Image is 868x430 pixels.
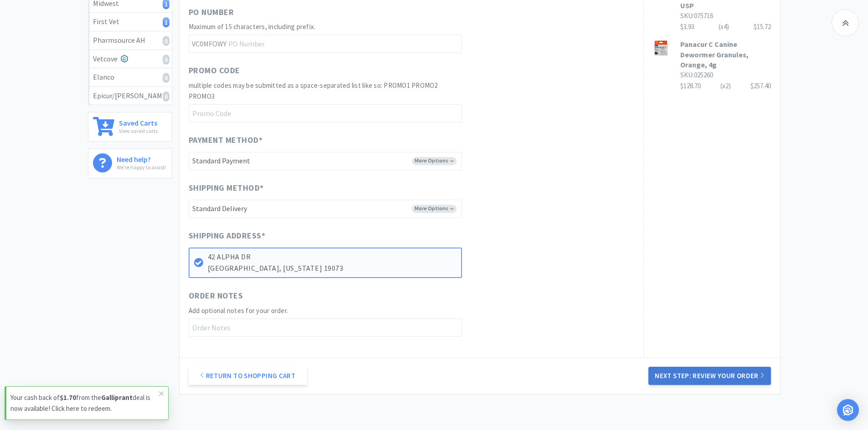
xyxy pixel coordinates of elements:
[189,35,228,52] span: VC0MFOWY
[648,367,770,385] button: Next Step: Review Your Order
[754,21,771,32] div: $15.72
[163,91,169,101] i: 0
[93,71,167,83] div: Elanco
[189,6,234,19] span: PO Number
[189,81,438,101] span: multiple codes may be submitted as a space-separated list like so: PROMO1 PROMO2 PROMO3
[119,126,158,135] p: View saved carts
[88,13,172,31] a: First Vet1
[189,35,462,53] input: PO Number
[93,35,167,46] div: Pharmsource AH
[117,153,166,163] h6: Need help?
[88,87,172,105] a: Epicur/[PERSON_NAME]0
[163,55,169,65] i: 0
[163,73,169,83] i: 0
[189,64,240,77] span: Promo Code
[189,104,462,122] input: Promo Code
[88,112,172,142] a: Saved CartsView saved carts
[119,117,158,126] h6: Saved Carts
[93,90,167,102] div: Epicur/[PERSON_NAME]
[680,21,771,32] div: $3.93
[720,81,731,91] div: (x 2 )
[163,36,169,46] i: 0
[189,306,288,315] span: Add optional notes for your order.
[750,81,771,91] div: $257.40
[88,68,172,87] a: Elanco0
[189,289,243,303] span: Order Notes
[208,251,457,263] p: 42 ALPHA DR
[680,39,771,70] h3: Panacur C Canine Dewormer Granules, Orange, 4g
[189,22,316,31] span: Maximum of 15 characters, including prefix.
[163,17,169,27] i: 1
[837,399,859,421] div: Open Intercom Messenger
[88,50,172,69] a: Vetcove0
[208,263,457,274] p: [GEOGRAPHIC_DATA], [US_STATE] 19073
[93,53,167,65] div: Vetcove
[60,393,76,402] strong: $1.70
[189,134,263,147] span: Payment Method *
[680,11,713,20] span: SKU: 075716
[88,31,172,50] a: Pharmsource AH0
[189,182,264,195] span: Shipping Method *
[653,39,669,57] img: 32375ddcab064b47aa837d1af2cf74a0_30954.png
[680,81,771,91] div: $128.70
[189,229,266,243] span: Shipping Address *
[189,367,307,385] a: Return to Shopping Cart
[101,393,133,402] strong: Galliprant
[680,71,713,79] span: SKU: 025260
[117,163,166,172] p: We're happy to assist!
[189,319,462,337] input: Order Notes
[93,16,167,28] div: First Vet
[10,392,159,414] p: Your cash back of from the deal is now available! Click here to redeem.
[719,21,729,32] div: (x 4 )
